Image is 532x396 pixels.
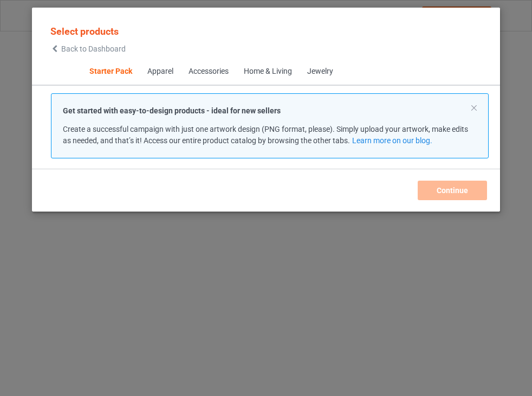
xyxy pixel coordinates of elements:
div: Home & Living [244,66,292,77]
div: Jewelry [307,66,333,77]
a: Learn more on our blog. [352,136,432,145]
div: Accessories [189,66,229,77]
span: Back to Dashboard [61,44,126,53]
span: Starter Pack [82,59,140,85]
span: Create a successful campaign with just one artwork design (PNG format, please). Simply upload you... [63,125,468,145]
div: Apparel [147,66,173,77]
strong: Get started with easy-to-design products - ideal for new sellers [63,106,281,115]
span: Select products [50,25,119,37]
